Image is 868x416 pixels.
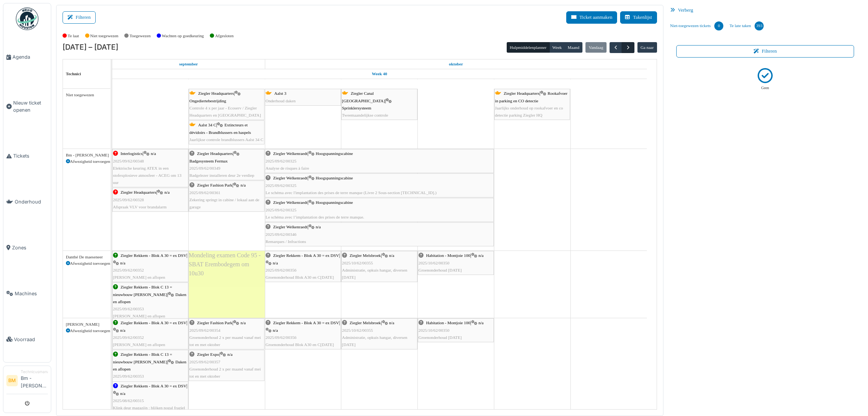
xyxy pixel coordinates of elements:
span: Zones [12,244,48,251]
div: | [342,252,417,281]
button: Filteren [63,11,96,24]
span: n/a [478,320,484,325]
span: Ziegler Rekkem - Blok C 13 = nieuwbouw [PERSON_NAME] [113,352,172,364]
div: Afwezigheid toevoegen [66,328,107,334]
a: Tickets [3,133,51,179]
span: 2025/08/62/00315 [113,398,144,403]
span: Ziegler Rekkem - Blok A 30 = ex DSV [273,253,339,258]
div: Niet toegewezen [66,92,107,98]
a: Voorraad [3,316,51,362]
div: | [266,223,493,245]
a: Week 40 [370,69,389,79]
div: | [419,252,493,274]
span: Ziegler Rekkem - Blok A 30 = ex DSV [121,320,186,325]
span: Rookafvoer in parking en CO detectie [495,91,568,103]
span: 2025/09/62/00361 [189,190,220,195]
a: 30 september 2025 [220,79,233,88]
span: Tweemaandelijkse controle [342,113,388,117]
h2: [DATE] – [DATE] [63,43,118,52]
a: 29 september 2025 [141,79,159,88]
span: Ziegler Fashion Park [197,320,232,325]
span: Groenonderhoud Blok A30 en C[DATE] [266,275,334,279]
span: Hoogspanningscabine [316,151,353,156]
div: | [266,199,493,221]
span: Ongediertebestrijding [189,99,226,103]
span: 2025/09/62/00354 [189,328,220,332]
span: Groenonderhoud [DATE] [419,268,462,272]
span: n/a [227,352,232,357]
div: Bm - [PERSON_NAME] [66,152,107,158]
li: BM [6,375,18,386]
button: Takenlijst [620,11,657,24]
span: Onderhoud daken [266,99,296,103]
div: | [113,319,188,348]
div: | [113,189,188,211]
span: Ziegler Welkenraedt [273,200,307,205]
span: n/a [273,328,278,332]
a: Zones [3,225,51,271]
span: Daken en aflopen [113,360,186,371]
div: | [189,182,264,211]
button: Vandaag [585,42,606,53]
div: | [113,351,188,387]
span: 2025/10/62/00355 [342,261,373,265]
a: 1 oktober 2025 [297,79,309,88]
span: n/a [478,253,484,258]
span: Ziegler Rekkem - Blok C 13 = nieuwbouw [PERSON_NAME] [113,285,172,296]
span: 2025/09/62/00352 [113,268,144,272]
span: n/a [389,320,394,325]
span: 2025/09/62/00325 [266,208,296,212]
span: Machines [15,290,48,297]
span: Ziegler Canal [GEOGRAPHIC_DATA] [342,91,385,103]
span: Groenonderhoud Blok A30 en C[DATE] [266,342,334,347]
div: 393 [755,21,764,30]
a: Nieuw ticket openen [3,80,51,133]
div: | [189,150,264,179]
div: Technicusmanager [21,369,48,375]
span: Jaarlijks onderhoud op rookafvoer en co detectie parking Ziegler HQ [495,106,563,117]
span: Badgelezer installeren deur 2e verdiep [189,173,254,178]
span: 2025/10/62/00355 [342,328,373,332]
span: Ziegler Rekkem - Blok A 30 = ex DSV [121,384,186,388]
span: [PERSON_NAME] en aflopen [113,275,165,279]
span: 2025/09/62/00325 [266,159,296,163]
span: Habitation - Montjoie 100 [426,320,470,325]
div: | [266,150,493,172]
span: [PERSON_NAME] en aflopen [113,314,165,318]
span: Administratie, opkuis hangar, diversen [DATE] [342,268,407,279]
span: Daken en aflopen [113,292,186,304]
div: | [342,90,417,119]
span: Controle 4 x per jaar - Ecoserv / Ziegler Headquarters en [GEOGRAPHIC_DATA] [189,106,261,117]
div: | [189,319,264,348]
div: | [189,90,264,119]
span: Le schéma avec l’implantation des prises de terre manque. [266,215,364,219]
span: Elektrische keuring ATEX in een stofexplosieve atmosfeer - ACEG om 13 uur [113,166,182,185]
a: 2 oktober 2025 [374,79,385,88]
p: Geen [761,85,769,91]
span: Ziegler Melsbroek [350,320,381,325]
span: Mondeling examen Code 95 - SBAT Erembodegem om 10u30 [189,252,261,276]
span: Sprinklersysteem [342,106,371,110]
span: Ziegler Headquarters [121,190,156,194]
span: 2025/09/62/00352 [113,335,144,340]
label: Niet toegewezen [90,33,118,39]
span: n/a [389,253,394,258]
div: [PERSON_NAME] [66,321,107,328]
span: Extincteurs et dévidoirs - Brandblussers en haspels [189,123,251,134]
span: Ziegler Headquarters [198,91,234,96]
span: Ziegler Fashion Park [197,183,232,187]
span: Aalst 34 C [198,123,216,127]
img: Badge_color-CXgf-gQk.svg [16,8,38,30]
a: Te late taken [726,16,767,36]
div: | [189,121,264,143]
span: Jaarlijkse controle brandblussers Aalst 34 C [189,137,263,142]
button: Ticket aanmaken [566,11,617,24]
span: 2025/10/62/00350 [419,328,449,332]
span: Interlogistics [121,151,142,156]
span: Ziegler Headquarters [504,91,539,96]
span: n/a [120,261,125,265]
label: Wachten op goedkeuring [162,33,204,39]
div: | [266,252,340,281]
button: Ga naar [637,42,657,53]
